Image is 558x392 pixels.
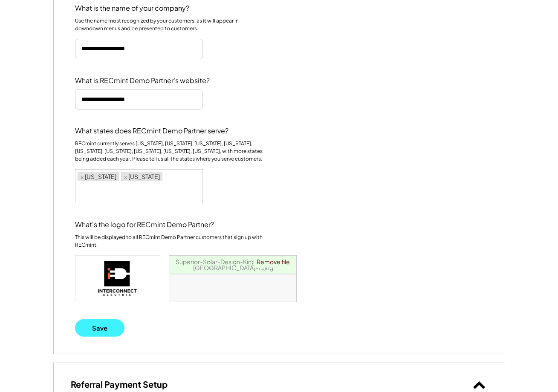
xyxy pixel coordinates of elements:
[75,17,267,32] div: Use the name most recognized by your customers, as it will appear in downdown menus and be presen...
[80,173,84,179] span: ×
[75,233,267,249] div: This will be displayed to all RECmint Demo Partner customers that sign up with RECmint.
[75,140,267,163] div: RECmint currently serves [US_STATE], [US_STATE], [US_STATE], [US_STATE], [US_STATE], [US_STATE], ...
[121,172,162,181] li: Virginia
[71,379,168,390] h3: Referral Payment Setup
[75,319,125,337] button: Save
[124,173,127,179] span: ×
[75,256,160,302] img: b8de21a094834d7ebef5bfa695b319fa.png
[254,256,293,268] a: Remove file
[75,4,189,13] div: What is the name of your company?
[75,127,228,135] div: What states does RECmint Demo Partner serve?
[75,76,210,85] div: What is RECmint Demo Partner's website?
[75,220,214,229] div: What's the logo for RECmint Demo Partner?
[176,258,291,271] a: Superior-Solar-Design-King-of-Prussia-[GEOGRAPHIC_DATA]-1.png
[78,172,119,181] li: North Carolina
